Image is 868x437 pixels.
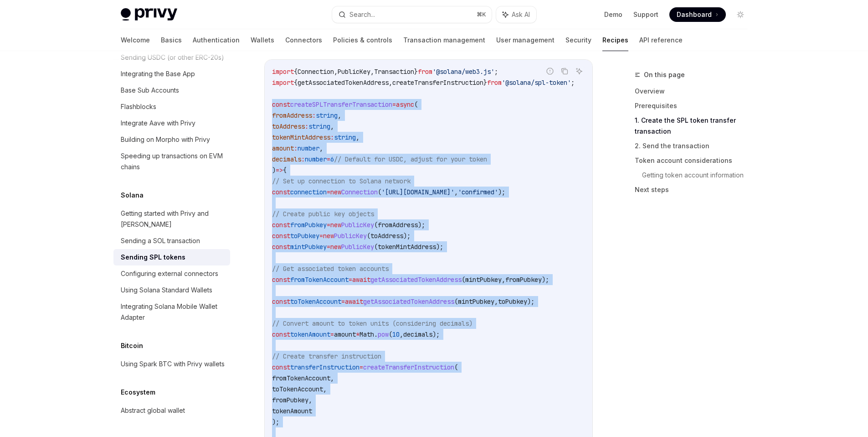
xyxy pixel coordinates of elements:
[319,144,323,152] span: ,
[330,221,341,229] span: new
[635,182,755,197] a: Next steps
[512,10,530,19] span: Ask AI
[400,330,403,338] span: ,
[356,133,360,141] span: ,
[113,356,230,372] a: Using Spark BTC with Privy wallets
[113,99,230,115] a: Flashblocks
[494,68,498,76] span: ;
[298,144,319,152] span: number
[294,144,298,152] span: :
[121,301,225,323] div: Integrating Solana Mobile Wallet Adapter
[272,374,330,382] span: fromTokenAccount
[272,418,279,426] span: );
[496,6,536,23] button: Ask AI
[465,276,502,284] span: mintPubkey
[121,101,156,112] div: Flashblocks
[272,68,294,76] span: import
[432,68,494,76] span: '@solana/web3.js'
[272,111,312,120] span: fromAddress
[498,297,527,306] span: toPubkey
[527,297,534,306] span: );
[272,352,381,360] span: // Create transfer instruction
[458,297,494,306] span: mintPubkey
[633,10,658,19] a: Support
[113,265,230,282] a: Configuring external connectors
[121,285,212,296] div: Using Solana Standard Wallets
[272,243,290,251] span: const
[381,188,454,196] span: '[URL][DOMAIN_NAME]'
[338,111,341,120] span: ,
[349,9,375,20] div: Search...
[414,100,418,109] span: (
[477,11,486,18] span: ⌘ K
[635,113,755,139] a: 1. Create the SPL token transfer transaction
[487,78,502,87] span: from
[363,363,454,371] span: createTransferInstruction
[341,188,378,196] span: Connection
[272,155,301,163] span: decimals
[496,29,555,51] a: User management
[290,221,327,229] span: fromPubkey
[367,232,370,240] span: (
[272,363,290,371] span: const
[378,243,436,251] span: tokenMintAddress
[121,235,200,246] div: Sending a SOL transaction
[323,232,334,240] span: new
[334,232,367,240] span: PublicKey
[113,233,230,249] a: Sending a SOL transaction
[121,190,144,201] h5: Solana
[327,221,330,229] span: =
[418,221,425,229] span: );
[374,221,378,229] span: (
[639,29,683,51] a: API reference
[378,330,389,338] span: pow
[602,29,628,51] a: Recipes
[341,243,374,251] span: PublicKey
[316,111,338,120] span: string
[332,6,492,23] button: Search...⌘K
[334,68,338,76] span: ,
[341,221,374,229] span: PublicKey
[374,243,378,251] span: (
[301,155,305,163] span: :
[370,232,403,240] span: toAddress
[573,65,585,77] button: Ask AI
[378,221,418,229] span: fromAddress
[334,330,356,338] span: amount
[378,188,381,196] span: (
[283,166,287,174] span: {
[330,155,334,163] span: 6
[392,100,396,109] span: =
[374,330,378,338] span: .
[121,134,210,145] div: Building on Morpho with Privy
[272,177,411,185] span: // Set up connection to Solana network
[565,29,591,51] a: Security
[294,78,298,87] span: {
[113,115,230,131] a: Integrate Aave with Privy
[498,188,505,196] span: );
[113,205,230,233] a: Getting started with Privy and [PERSON_NAME]
[113,298,230,326] a: Integrating Solana Mobile Wallet Adapter
[635,99,755,113] a: Prerequisites
[113,148,230,175] a: Speeding up transactions on EVM chains
[374,68,414,76] span: Transaction
[733,7,748,22] button: Toggle dark mode
[113,249,230,265] a: Sending SPL tokens
[121,252,185,263] div: Sending SPL tokens
[502,276,505,284] span: ,
[458,188,498,196] span: 'confirmed'
[272,407,312,415] span: tokenAmount
[604,10,622,19] a: Demo
[121,29,150,51] a: Welcome
[272,210,374,218] span: // Create public key objects
[635,84,755,99] a: Overview
[272,78,294,87] span: import
[462,276,465,284] span: (
[392,78,483,87] span: createTransferInstruction
[345,297,363,306] span: await
[113,402,230,419] a: Abstract global wallet
[319,232,323,240] span: =
[294,68,298,76] span: {
[644,69,685,80] span: On this page
[276,166,283,174] span: =>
